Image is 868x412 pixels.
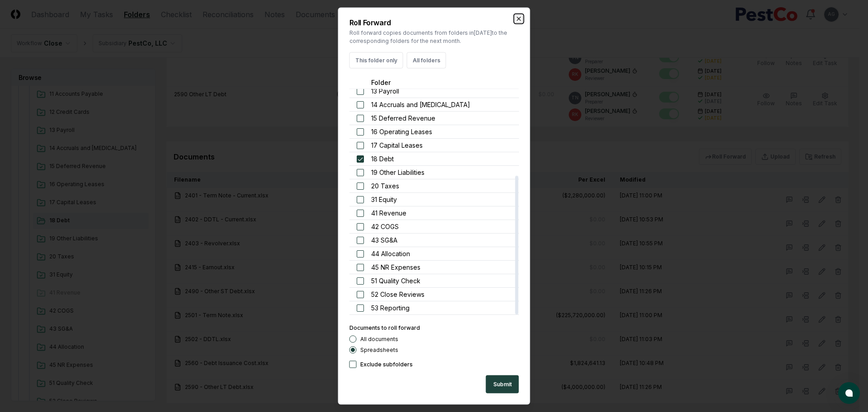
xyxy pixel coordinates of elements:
[371,290,425,300] span: 52 Close Reviews
[371,87,399,96] span: 13 Payroll
[486,375,519,393] button: Submit
[371,209,406,218] span: 41 Revenue
[371,182,399,191] span: 20 Taxes
[371,78,512,87] div: Folder
[371,276,420,286] span: 51 Quality Check
[371,222,399,232] span: 42 COGS
[349,19,519,26] h2: Roll Forward
[371,236,397,245] span: 43 SG&A
[407,52,446,69] button: All folders
[360,347,398,353] label: Spreadsheets
[371,127,432,137] span: 16 Operating Leases
[371,154,394,164] span: 18 Debt
[360,337,398,342] label: All documents
[349,52,403,69] button: This folder only
[360,362,413,367] label: Exclude subfolders
[371,304,410,313] span: 53 Reporting
[371,141,423,150] span: 17 Capital Leases
[371,249,410,259] span: 44 Allocation
[349,324,420,331] label: Documents to roll forward
[371,168,425,178] span: 19 Other Liabilities
[349,29,519,45] p: Roll forward copies documents from folders in [DATE] to the corresponding folders for the next mo...
[371,195,397,205] span: 31 Equity
[371,100,470,110] span: 14 Accruals and [MEDICAL_DATA]
[371,114,435,123] span: 15 Deferred Revenue
[371,263,420,272] span: 45 NR Expenses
